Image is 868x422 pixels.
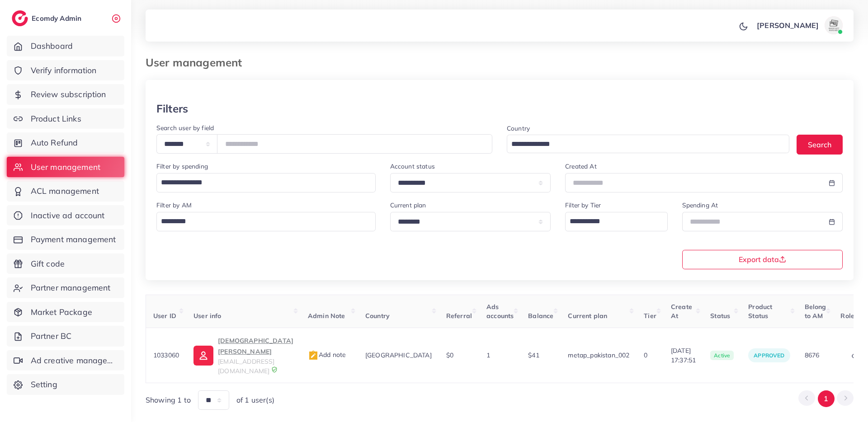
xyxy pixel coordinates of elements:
[682,201,718,210] label: Spending At
[565,162,597,171] label: Created At
[193,312,221,320] span: User info
[644,312,656,320] span: Tier
[797,135,843,154] button: Search
[7,205,124,226] a: Inactive ad account
[446,312,472,320] span: Referral
[31,355,118,366] span: Ad creative management
[7,374,124,395] a: Setting
[748,303,772,320] span: Product Status
[156,123,214,132] label: Search user by field
[31,113,81,125] span: Product Links
[486,351,490,359] span: 1
[671,303,692,320] span: Create At
[308,351,346,359] span: Add note
[825,16,843,34] img: avatar
[566,214,656,229] input: Search for option
[7,36,124,56] a: Dashboard
[390,201,426,210] label: Current plan
[156,212,376,231] div: Search for option
[757,20,819,31] p: [PERSON_NAME]
[446,351,453,359] span: $0
[31,234,116,245] span: Payment management
[31,161,100,173] span: User management
[7,350,124,371] a: Ad creative management
[7,157,124,178] a: User management
[644,351,647,359] span: 0
[507,135,789,153] div: Search for option
[7,277,124,298] a: Partner management
[739,256,786,263] span: Export data
[193,346,213,366] img: ic-user-info.36bf1079.svg
[146,395,191,405] span: Showing 1 to
[507,124,530,133] label: Country
[508,137,778,151] input: Search for option
[7,302,124,323] a: Market Package
[7,229,124,250] a: Payment management
[153,351,179,359] span: 1033060
[7,326,124,347] a: Partner BC
[682,250,843,269] button: Export data
[710,351,734,361] span: active
[7,253,124,274] a: Gift code
[156,162,208,171] label: Filter by spending
[31,210,105,221] span: Inactive ad account
[7,108,124,129] a: Product Links
[7,84,124,105] a: Review subscription
[710,312,730,320] span: Status
[568,312,607,320] span: Current plan
[31,306,92,318] span: Market Package
[565,201,601,210] label: Filter by Tier
[158,214,364,229] input: Search for option
[218,357,274,375] span: [EMAIL_ADDRESS][DOMAIN_NAME]
[754,352,784,359] span: approved
[528,312,553,320] span: Balance
[840,312,858,320] span: Roles
[818,390,835,407] button: Go to page 1
[671,346,696,365] span: [DATE] 17:37:51
[146,56,249,69] h3: User management
[7,181,124,202] a: ACL management
[565,212,667,231] div: Search for option
[752,16,846,34] a: [PERSON_NAME]avatar
[12,10,84,26] a: logoEcomdy Admin
[236,395,274,405] span: of 1 user(s)
[7,132,124,153] a: Auto Refund
[156,173,376,192] div: Search for option
[31,185,99,197] span: ACL management
[31,330,72,342] span: Partner BC
[7,60,124,81] a: Verify information
[12,10,28,26] img: logo
[158,175,364,190] input: Search for option
[156,102,188,115] h3: Filters
[798,390,854,407] ul: Pagination
[805,303,826,320] span: Belong to AM
[31,379,57,390] span: Setting
[31,258,65,270] span: Gift code
[805,351,820,359] span: 8676
[486,303,514,320] span: Ads accounts
[528,351,539,359] span: $41
[271,366,278,373] img: 9CAL8B2pu8EFxCJHYAAAAldEVYdGRhdGU6Y3JlYXRlADIwMjItMTItMDlUMDQ6NTg6MzkrMDA6MDBXSlgLAAAAJXRFWHRkYXR...
[31,65,97,76] span: Verify information
[390,162,435,171] label: Account status
[218,335,293,357] p: [DEMOGRAPHIC_DATA][PERSON_NAME]
[308,350,319,361] img: admin_note.cdd0b510.svg
[568,351,629,359] span: metap_pakistan_002
[193,335,293,375] a: [DEMOGRAPHIC_DATA][PERSON_NAME][EMAIL_ADDRESS][DOMAIN_NAME]
[31,89,106,100] span: Review subscription
[32,14,84,23] h2: Ecomdy Admin
[365,312,390,320] span: Country
[31,40,73,52] span: Dashboard
[31,282,111,294] span: Partner management
[31,137,78,149] span: Auto Refund
[153,312,176,320] span: User ID
[156,201,192,210] label: Filter by AM
[365,351,432,359] span: [GEOGRAPHIC_DATA]
[308,312,345,320] span: Admin Note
